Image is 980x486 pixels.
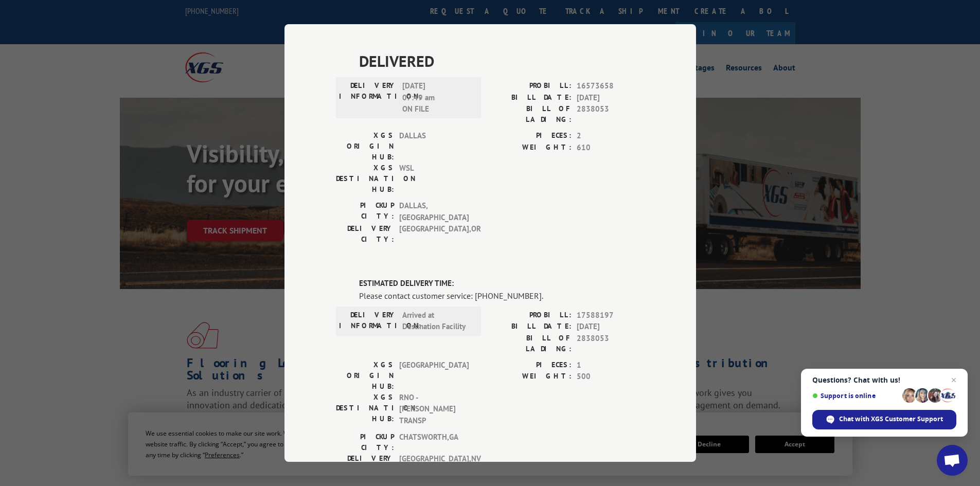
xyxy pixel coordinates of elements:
[812,392,899,400] span: Support is online
[359,278,645,290] label: ESTIMATED DELIVERY TIME:
[490,359,572,371] label: PIECES:
[399,130,469,163] span: DALLAS
[336,200,394,223] label: PICKUP CITY:
[577,103,645,125] span: 2838053
[399,431,469,453] span: CHATSWORTH , GA
[359,290,645,302] div: Please contact customer service: [PHONE_NUMBER].
[339,80,397,115] label: DELIVERY INFORMATION:
[339,310,397,333] label: DELIVERY INFORMATION:
[577,321,645,333] span: [DATE]
[490,142,572,154] label: WEIGHT:
[490,103,572,125] label: BILL OF LADING:
[490,310,572,321] label: PROBILL:
[336,453,394,475] label: DELIVERY CITY:
[399,453,469,475] span: [GEOGRAPHIC_DATA] , NV
[402,310,472,333] span: Arrived at Destination Facility
[490,92,572,104] label: BILL DATE:
[577,80,645,92] span: 16573658
[399,359,469,392] span: [GEOGRAPHIC_DATA]
[577,333,645,354] span: 2838053
[490,130,572,142] label: PIECES:
[812,376,956,384] span: Questions? Chat with us!
[577,92,645,104] span: [DATE]
[839,415,943,424] span: Chat with XGS Customer Support
[359,49,645,73] span: DELIVERED
[399,223,469,245] span: [GEOGRAPHIC_DATA] , OR
[577,371,645,383] span: 500
[336,163,394,195] label: XGS DESTINATION HUB:
[336,223,394,245] label: DELIVERY CITY:
[399,200,469,223] span: DALLAS , [GEOGRAPHIC_DATA]
[577,359,645,371] span: 1
[490,371,572,383] label: WEIGHT:
[336,359,394,392] label: XGS ORIGIN HUB:
[490,333,572,354] label: BILL OF LADING:
[937,445,968,476] div: Open chat
[812,410,956,429] div: Chat with XGS Customer Support
[399,163,469,195] span: WSL
[948,374,960,386] span: Close chat
[577,130,645,142] span: 2
[490,80,572,92] label: PROBILL:
[577,142,645,154] span: 610
[399,392,469,427] span: RNO - [PERSON_NAME] TRANSP
[336,431,394,453] label: PICKUP CITY:
[402,80,472,115] span: [DATE] 07:49 am ON FILE
[336,392,394,427] label: XGS DESTINATION HUB:
[490,321,572,333] label: BILL DATE:
[336,130,394,163] label: XGS ORIGIN HUB:
[577,310,645,321] span: 17588197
